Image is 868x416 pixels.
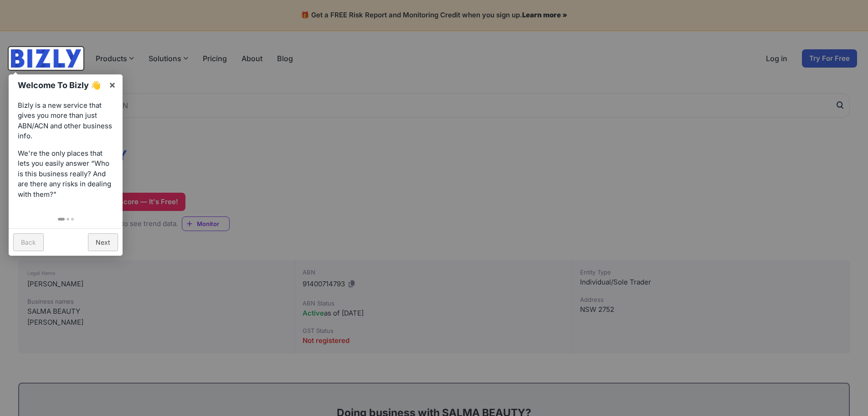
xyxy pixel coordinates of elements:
[13,233,44,251] a: Back
[18,79,104,91] h1: Welcome To Bizly 👋
[102,74,123,95] a: ×
[18,148,113,200] p: We're the only places that lets you easily answer “Who is this business really? And are there any...
[18,100,113,142] p: Bizly is a new service that gives you more than just ABN/ACN and other business info.
[88,233,118,251] a: Next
